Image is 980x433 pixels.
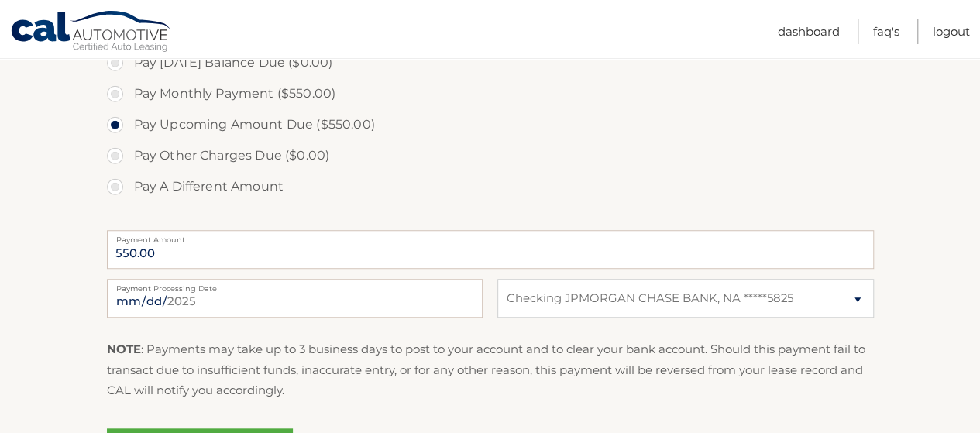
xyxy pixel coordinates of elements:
input: Payment Date [107,279,483,318]
a: Logout [933,19,970,44]
input: Payment Amount [107,230,874,269]
label: Payment Amount [107,230,874,242]
label: Pay [DATE] Balance Due ($0.00) [107,47,874,78]
a: FAQ's [873,19,899,44]
p: : Payments may take up to 3 business days to post to your account and to clear your bank account.... [107,339,874,400]
a: Dashboard [778,19,840,44]
label: Pay Monthly Payment ($550.00) [107,78,874,109]
label: Pay Other Charges Due ($0.00) [107,140,874,171]
a: Cal Automotive [10,10,173,55]
strong: NOTE [107,342,141,356]
label: Pay Upcoming Amount Due ($550.00) [107,109,874,140]
label: Payment Processing Date [107,279,483,291]
label: Pay A Different Amount [107,171,874,202]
